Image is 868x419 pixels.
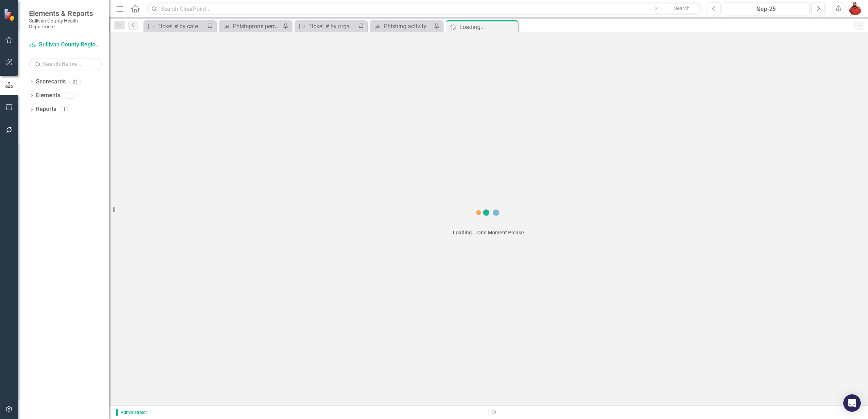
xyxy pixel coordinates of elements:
img: ClearPoint Strategy [4,8,16,21]
a: Reports [36,105,56,114]
img: Will Valdez [849,2,862,15]
div: 22 [69,79,81,85]
div: Loading... [459,22,516,32]
div: Open Intercom Messenger [843,394,861,412]
span: Administrator [116,409,150,416]
span: Elements & Reports [29,9,102,18]
a: Ticket # by organization [296,22,356,31]
a: Ticket # by category - IT [145,22,205,31]
button: Search [664,4,700,14]
small: Sullivan County Health Department [29,18,102,30]
input: Search Below... [29,58,102,70]
button: Sep-25 [723,2,810,15]
div: Phishing activity [384,22,432,31]
span: Search [674,5,690,11]
a: Elements [36,91,60,100]
div: Loading... One Moment Please [453,229,524,236]
div: Phish-prone percentage [233,22,281,31]
div: Ticket # by organization [308,22,356,31]
a: Phish-prone percentage [221,22,281,31]
a: Phishing activity [372,22,432,31]
input: Search ClearPoint... [147,3,702,15]
a: Scorecards [36,78,66,86]
div: 11 [60,106,72,112]
a: Sullivan County Regional Health Department [29,41,102,49]
div: Ticket # by category - IT [157,22,205,31]
div: Sep-25 [725,5,807,13]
